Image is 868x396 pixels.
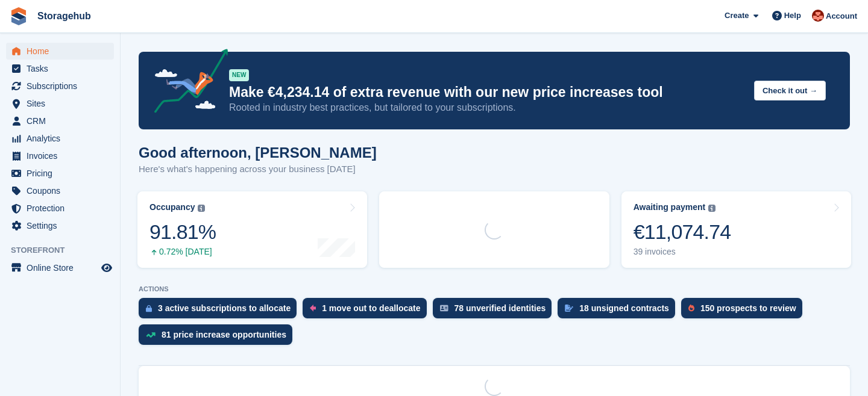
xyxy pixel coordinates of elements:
a: menu [6,78,114,94]
span: Pricing [27,165,99,182]
span: Subscriptions [27,78,99,94]
span: Create [725,10,749,22]
div: 0.72% [DATE] [149,247,216,257]
img: stora-icon-8386f47178a22dfd0bd8f6a31ec36ba5ce8667c1dd55bd0f319d3a0aa187defe.svg [10,7,28,25]
p: ACTIONS [139,285,850,293]
span: Online Store [27,259,99,276]
a: menu [6,43,114,60]
a: menu [6,60,114,77]
div: Awaiting payment [634,202,706,212]
div: 3 active subscriptions to allocate [158,303,291,313]
img: price-adjustments-announcement-icon-8257ccfd72463d97f412b2fc003d46551f7dbcb40ab6d574587a9cd5c0d94... [144,49,228,117]
span: CRM [27,113,99,129]
a: Storagehub [33,6,96,26]
a: 3 active subscriptions to allocate [139,298,303,324]
div: 1 move out to deallocate [322,303,420,313]
img: active_subscription_to_allocate_icon-d502201f5373d7db506a760aba3b589e785aa758c864c3986d89f69b8ff3... [146,305,152,312]
img: Nick [812,10,824,22]
a: 78 unverified identities [433,298,558,324]
a: 1 move out to deallocate [303,298,432,324]
a: menu [6,182,114,199]
a: menu [6,130,114,147]
a: menu [6,200,114,217]
a: Occupancy 91.81% 0.72% [DATE] [137,191,367,268]
img: price_increase_opportunities-93ffe204e8149a01c8c9dc8f82e8f89637d9d84a8eef4429ea346261dce0b2c0.svg [146,332,156,338]
div: NEW [229,69,249,81]
img: contract_signature_icon-13c848040528278c33f63329250d36e43548de30e8caae1d1a13099fd9432cc5.svg [565,305,573,312]
span: Coupons [27,182,99,199]
span: Invoices [27,147,99,164]
a: Preview store [99,261,114,275]
div: 91.81% [149,220,216,244]
span: Protection [27,200,99,217]
div: 39 invoices [634,247,731,257]
img: icon-info-grey-7440780725fd019a000dd9b08b2336e03edf1995a4989e88bcd33f0948082b44.svg [708,205,715,212]
div: 18 unsigned contracts [579,303,669,313]
span: Sites [27,95,99,112]
img: move_outs_to_deallocate_icon-f764333ba52eb49d3ac5e1228854f67142a1ed5810a6f6cc68b1a99e826820c5.svg [310,305,316,312]
span: Help [784,10,801,22]
span: Home [27,43,99,60]
a: Awaiting payment €11,074.74 39 invoices [621,191,851,268]
span: Analytics [27,130,99,147]
div: 78 unverified identities [454,303,546,313]
span: Tasks [27,60,99,77]
p: Here's what's happening across your business [DATE] [139,162,377,176]
span: Settings [27,217,99,234]
span: Account [826,10,857,22]
img: icon-info-grey-7440780725fd019a000dd9b08b2336e03edf1995a4989e88bcd33f0948082b44.svg [198,205,205,212]
a: menu [6,165,114,182]
a: 18 unsigned contracts [558,298,681,324]
h1: Good afternoon, [PERSON_NAME] [139,144,377,161]
img: verify_identity-adf6edd0f0f0b5bbfe63781bf79b02c33cf7c696d77639b501bdc392416b5a36.svg [440,305,448,312]
div: €11,074.74 [634,220,731,244]
div: Occupancy [149,202,195,212]
a: 81 price increase opportunities [139,324,298,351]
a: menu [6,147,114,164]
p: Make €4,234.14 of extra revenue with our new price increases tool [229,84,744,101]
div: 81 price increase opportunities [162,330,286,339]
a: menu [6,259,114,276]
div: 150 prospects to review [700,303,796,313]
img: prospect-51fa495bee0391a8d652442698ab0144808aea92771e9ea1ae160a38d050c398.svg [688,305,694,312]
p: Rooted in industry best practices, but tailored to your subscriptions. [229,101,744,114]
span: Storefront [11,244,120,256]
a: 150 prospects to review [681,298,808,324]
button: Check it out → [754,81,826,101]
a: menu [6,95,114,112]
a: menu [6,217,114,234]
a: menu [6,113,114,129]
